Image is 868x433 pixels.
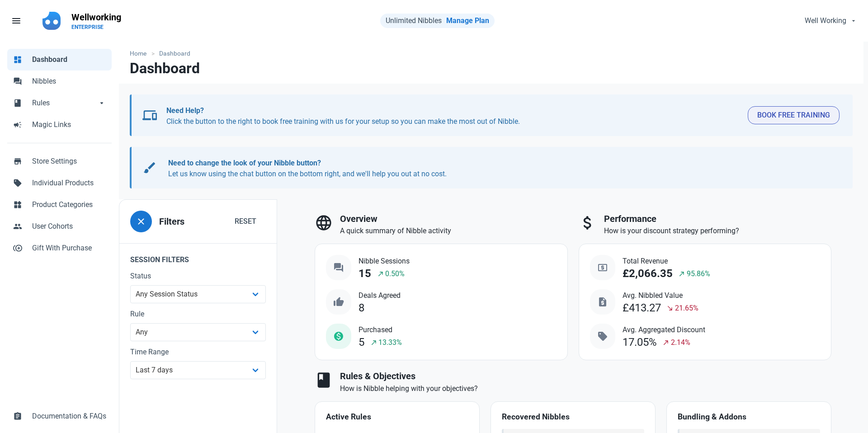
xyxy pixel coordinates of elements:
p: How is Nibble helping with your objectives? [340,383,831,394]
span: Avg. Aggregated Discount [623,325,705,335]
span: widgets [13,199,22,208]
h4: Recovered Nibbles [502,413,644,422]
span: devices [142,108,157,122]
div: £2,066.35 [623,268,673,280]
span: Nibble Sessions [359,256,410,267]
span: local_atm [597,262,608,273]
a: control_point_duplicateGift With Purchase [7,237,112,259]
span: Reset [235,216,256,227]
a: WellworkingENTERPRISE [66,7,127,34]
span: arrow_drop_down [97,98,106,107]
span: Dashboard [32,54,106,65]
div: £413.27 [623,302,661,314]
p: How is your discount strategy performing? [604,226,832,236]
h3: Filters [159,216,184,227]
p: A quick summary of Nibble activity [340,226,568,236]
span: Individual Products [32,178,106,188]
a: peopleUser Cohorts [7,216,112,237]
a: dashboardDashboard [7,49,112,71]
div: 15 [359,268,371,280]
span: attach_money [579,214,597,232]
span: Magic Links [32,119,106,130]
span: north_east [370,339,377,346]
span: 95.86% [687,268,710,279]
nav: breadcrumbs [119,42,863,60]
span: north_east [377,270,384,278]
p: ENTERPRISE [71,24,121,31]
b: Need Help? [166,106,204,115]
span: User Cohorts [32,221,106,232]
span: Store Settings [32,156,106,167]
p: Click the button to the right to book free training with us for your setup so you can make the mo... [166,105,741,127]
span: Rules [32,98,97,108]
b: Need to change the look of your Nibble button? [168,159,321,167]
span: Book Free Training [757,110,830,121]
h3: Performance [604,214,832,224]
label: Status [130,271,266,282]
span: campaign [13,119,22,128]
div: 8 [359,302,364,314]
span: request_quote [597,297,608,307]
h4: Bundling & Addons [678,413,820,422]
span: book [13,98,22,107]
span: north_east [662,339,670,346]
h1: Dashboard [130,60,200,76]
a: storeStore Settings [7,151,112,172]
a: campaignMagic Links [7,114,112,136]
span: Gift With Purchase [32,243,106,254]
span: Total Revenue [623,256,710,267]
span: Nibbles [32,76,106,87]
span: store [13,156,22,165]
span: Unlimited Nibbles [386,16,442,25]
span: dashboard [13,54,22,63]
span: Purchased [359,325,402,335]
span: sell [13,178,22,187]
span: people [13,221,22,230]
span: close [136,216,146,227]
span: Avg. Nibbled Value [623,290,698,301]
h4: Active Rules [326,413,468,422]
span: assignment [13,411,22,420]
span: 21.65% [675,303,698,314]
span: menu [11,15,22,26]
legend: Session Filters [119,243,277,271]
button: Well Working [797,12,863,30]
h3: Rules & Objectives [340,371,831,381]
div: 5 [359,336,364,348]
span: 0.50% [385,268,405,279]
span: Documentation & FAQs [32,411,106,422]
span: brush [142,160,157,175]
a: Manage Plan [446,16,489,25]
p: Wellworking [71,11,121,24]
label: Rule [130,309,266,320]
a: sellIndividual Products [7,172,112,194]
span: book [315,371,333,389]
span: control_point_duplicate [13,243,22,252]
div: 17.05% [623,336,657,348]
a: assignmentDocumentation & FAQs [7,405,112,427]
span: thumb_up [333,297,344,307]
button: Reset [225,212,266,231]
span: north_east [678,270,685,278]
p: Let us know using the chat button on the bottom right, and we'll help you out at no cost. [168,158,831,179]
span: question_answer [333,262,344,273]
span: language [315,214,333,232]
a: widgetsProduct Categories [7,194,112,216]
span: forum [13,76,22,85]
label: Time Range [130,347,266,358]
a: Home [130,49,151,58]
span: south_east [666,305,674,312]
a: bookRulesarrow_drop_down [7,92,112,114]
span: 2.14% [671,337,690,348]
button: close [130,211,152,232]
span: sell [597,331,608,342]
h3: Overview [340,214,568,224]
button: Book Free Training [748,106,840,124]
span: Well Working [805,15,846,26]
span: 13.33% [378,337,402,348]
span: Product Categories [32,199,106,210]
span: monetization_on [333,331,344,342]
a: forumNibbles [7,71,112,92]
span: Deals Agreed [359,290,401,301]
